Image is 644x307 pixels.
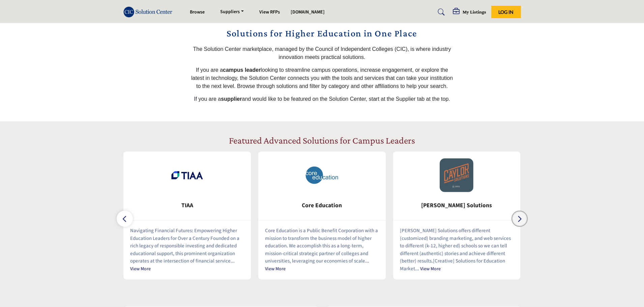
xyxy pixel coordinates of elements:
[305,158,339,192] img: Core Education
[463,9,486,15] h5: My Listings
[193,46,451,60] span: The Solution Center marketplace, managed by the Council of Independent Colleges (CIC), is where i...
[491,6,521,18] button: Log In
[268,197,376,215] b: Core Education
[191,67,453,89] span: If you are a looking to streamline campus operations, increase engagement, or explore the latest ...
[400,227,514,273] p: [PERSON_NAME] Solutions offers different (customized) branding marketing, and web services to dif...
[365,257,369,265] span: ...
[259,9,280,16] a: View RFPs
[223,67,261,73] strong: campus leader
[170,158,204,192] img: TIAA
[134,201,241,210] span: TIAA
[134,197,241,215] b: TIAA
[231,257,235,265] span: ...
[190,9,205,16] a: Browse
[268,201,376,210] span: Core Education
[431,7,449,18] a: Search
[258,197,386,215] a: Core Education
[265,227,379,273] p: Core Education is a Public Benefit Corporation with a mission to transform the business model of ...
[130,227,244,273] p: Navigating Financial Futures: Empowering Higher Education Leaders for Over a Century Founded on a...
[393,197,521,215] a: [PERSON_NAME] Solutions
[403,201,510,210] span: [PERSON_NAME] Solutions
[265,266,286,272] a: View More
[194,96,450,102] span: If you are a and would like to be featured on the Solution Center, start at the Supplier tab at t...
[130,266,151,272] a: View More
[123,197,251,215] a: TIAA
[440,158,473,192] img: Caylor Solutions
[420,266,441,272] a: View More
[498,9,514,15] span: Log In
[123,6,176,18] img: Site Logo
[415,265,419,272] span: ...
[215,7,248,17] a: Suppliers
[191,26,453,40] h2: Solutions for Higher Education in One Place
[403,197,510,215] b: Caylor Solutions
[229,135,415,146] h2: Featured Advanced Solutions for Campus Leaders
[453,8,486,16] div: My Listings
[291,9,325,16] a: [DOMAIN_NAME]
[221,96,242,102] strong: supplier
